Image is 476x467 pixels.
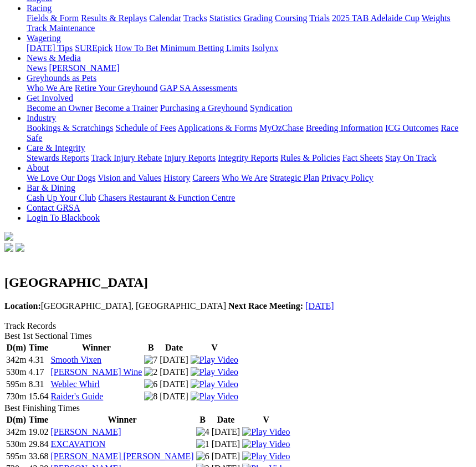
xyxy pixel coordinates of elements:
[6,354,27,366] td: 342m
[27,53,81,63] a: News & Media
[28,392,48,401] text: 15.64
[28,367,44,377] text: 4.17
[252,43,278,53] a: Isolynx
[27,43,472,53] div: Wagering
[196,439,209,449] img: 1
[27,63,472,73] div: News & Media
[27,183,75,192] a: Bar & Dining
[27,123,458,143] a: Race Safe
[50,414,194,425] th: Winner
[27,43,73,53] a: [DATE] Tips
[306,123,383,133] a: Breeding Information
[163,173,190,182] a: History
[28,439,48,449] text: 29.84
[27,103,472,113] div: Get Involved
[28,379,44,389] text: 8.31
[27,83,472,93] div: Greyhounds as Pets
[95,103,158,113] a: Become a Trainer
[212,427,240,436] text: [DATE]
[16,243,24,252] img: twitter.svg
[50,342,142,353] th: Winner
[385,123,438,133] a: ICG Outcomes
[50,451,193,461] a: [PERSON_NAME] [PERSON_NAME]
[160,103,248,113] a: Purchasing a Greyhound
[28,451,48,461] text: 33.68
[6,451,27,462] td: 595m
[209,13,242,23] a: Statistics
[98,193,235,202] a: Chasers Restaurant & Function Centre
[275,13,308,23] a: Coursing
[27,93,73,103] a: Get Involved
[6,439,27,450] td: 530m
[4,301,226,311] span: [GEOGRAPHIC_DATA], [GEOGRAPHIC_DATA]
[27,153,472,163] div: Care & Integrity
[4,301,41,311] b: Location:
[27,193,472,203] div: Bar & Dining
[27,173,472,183] div: About
[183,13,207,23] a: Tracks
[242,414,290,425] th: V
[27,13,472,33] div: Racing
[242,451,290,461] a: View replay
[160,355,188,364] text: [DATE]
[144,342,158,353] th: B
[212,451,240,461] text: [DATE]
[50,355,101,364] a: Smooth Vixen
[144,392,157,402] img: 8
[4,331,472,341] div: Best 1st Sectional Times
[149,13,181,23] a: Calendar
[280,153,340,163] a: Rules & Policies
[27,73,96,83] a: Greyhounds as Pets
[4,321,472,331] div: Track Records
[28,342,49,353] th: Time
[27,163,49,172] a: About
[385,153,436,163] a: Stay On Track
[50,379,100,389] a: Weblec Whirl
[191,355,238,364] a: View replay
[270,173,319,182] a: Strategic Plan
[28,427,48,436] text: 19.02
[250,103,292,113] a: Syndication
[309,13,330,23] a: Trials
[27,153,89,163] a: Stewards Reports
[244,13,273,23] a: Grading
[159,342,189,353] th: Date
[160,367,188,377] text: [DATE]
[50,439,105,449] a: EXCAVATION
[6,379,27,390] td: 595m
[242,439,290,449] a: View replay
[27,143,85,153] a: Care & Integrity
[4,403,472,413] div: Best Finishing Times
[4,243,13,252] img: facebook.svg
[160,392,188,401] text: [DATE]
[191,367,238,377] a: View replay
[50,367,142,377] a: [PERSON_NAME] Wine
[27,33,61,43] a: Wagering
[321,173,373,182] a: Privacy Policy
[218,153,278,163] a: Integrity Reports
[6,427,27,438] td: 342m
[27,193,96,202] a: Cash Up Your Club
[242,439,290,449] img: Play Video
[144,379,157,389] img: 6
[27,3,52,13] a: Racing
[242,427,290,436] a: View replay
[242,427,290,437] img: Play Video
[228,301,303,311] b: Next Race Meeting:
[191,392,238,402] img: Play Video
[28,414,49,425] th: Time
[81,13,147,23] a: Results & Replays
[164,153,216,163] a: Injury Reports
[212,439,240,449] text: [DATE]
[27,113,56,123] a: Industry
[27,13,79,23] a: Fields & Form
[144,355,157,365] img: 7
[242,451,290,461] img: Play Video
[196,427,209,437] img: 4
[28,355,44,364] text: 4.31
[259,123,304,133] a: MyOzChase
[27,83,73,93] a: Who We Are
[191,392,238,401] a: View replay
[6,414,27,425] th: D(m)
[91,153,162,163] a: Track Injury Rebate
